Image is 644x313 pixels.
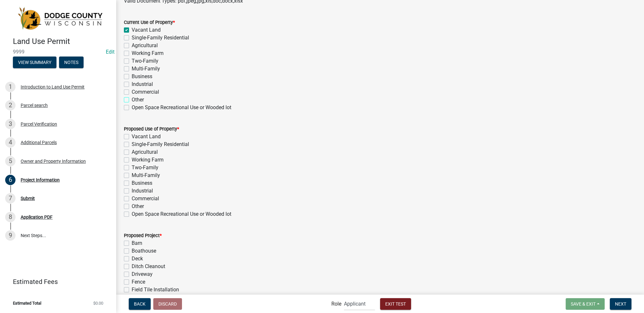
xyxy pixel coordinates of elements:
[21,159,86,163] div: Owner and Property Information
[21,85,85,89] div: Introduction to Land Use Permit
[132,49,164,57] label: Working Farm
[132,179,152,187] label: Business
[385,301,406,306] span: Exit Test
[21,178,60,182] div: Project Information
[134,301,146,306] span: Back
[132,187,153,195] label: Industrial
[132,255,143,263] label: Deck
[132,270,153,278] label: Driveway
[380,298,411,310] button: Exit Test
[5,156,15,166] div: 5
[132,26,161,34] label: Vacant Land
[566,298,605,310] button: Save & Exit
[21,103,48,108] div: Parcel search
[5,137,15,148] div: 4
[132,278,145,286] label: Fence
[13,60,56,65] wm-modal-confirm: Summary
[13,49,103,55] span: 9999
[132,96,144,104] label: Other
[21,215,53,219] div: Application PDF
[132,156,164,164] label: Working Farm
[132,42,158,49] label: Agricultural
[132,195,159,203] label: Commercial
[106,49,115,55] a: Edit
[132,263,165,270] label: Ditch Cleanout
[5,212,15,222] div: 8
[13,301,41,305] span: Estimated Total
[132,65,160,73] label: Multi-Family
[124,234,162,238] label: Proposed Project
[21,122,57,126] div: Parcel Verification
[124,127,179,131] label: Proposed Use of Property
[5,119,15,129] div: 3
[132,164,158,172] label: Two-Family
[132,286,179,294] label: Field Tile Installation
[5,100,15,110] div: 2
[13,37,111,46] h4: Land Use Permit
[615,301,626,306] span: Next
[59,57,84,68] button: Notes
[5,193,15,203] div: 7
[132,148,158,156] label: Agricultural
[132,34,189,42] label: Single-Family Residential
[5,275,106,288] a: Estimated Fees
[21,140,57,145] div: Additional Parcels
[132,210,231,218] label: Open Space Recreational Use or Wooded lot
[132,172,160,179] label: Multi-Family
[132,133,161,141] label: Vacant Land
[610,298,631,310] button: Next
[132,239,142,247] label: Barn
[5,175,15,185] div: 6
[132,73,152,80] label: Business
[5,82,15,92] div: 1
[13,57,56,68] button: View Summary
[13,7,106,30] img: Dodge County, Wisconsin
[153,298,182,310] button: Discard
[124,20,175,25] label: Current Use of Property
[132,203,144,210] label: Other
[132,141,189,148] label: Single-Family Residential
[132,88,159,96] label: Commercial
[93,301,103,305] span: $0.00
[132,104,231,111] label: Open Space Recreational Use or Wooded lot
[132,57,158,65] label: Two-Family
[106,49,115,55] wm-modal-confirm: Edit Application Number
[331,301,341,307] label: Role
[132,80,153,88] label: Industrial
[59,60,84,65] wm-modal-confirm: Notes
[129,298,151,310] button: Back
[5,230,15,241] div: 9
[21,196,35,201] div: Submit
[571,301,596,306] span: Save & Exit
[132,247,156,255] label: Boathouse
